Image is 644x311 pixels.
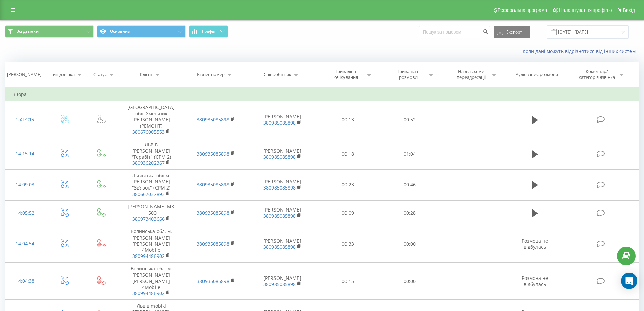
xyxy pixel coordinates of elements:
[12,113,38,126] div: 15:14:19
[523,48,639,54] a: Коли дані можуть відрізнятися вiд інших систем
[379,138,441,170] td: 01:04
[379,263,441,300] td: 00:00
[119,101,183,138] td: [GEOGRAPHIC_DATA] обл. Хмільник [PERSON_NAME] (РЕМОНТ)
[559,7,612,13] span: Налаштування профілю
[12,206,38,220] div: 14:05:52
[197,241,229,247] a: 380935085898
[12,237,38,250] div: 14:04:54
[263,244,296,250] a: 380985085898
[317,263,379,300] td: 00:15
[189,25,228,38] button: Графік
[248,170,317,201] td: [PERSON_NAME]
[197,116,229,123] a: 380935085898
[16,29,39,34] span: Всі дзвінки
[419,26,490,38] input: Пошук за номером
[577,69,617,80] div: Коментар/категорія дзвінка
[119,263,183,300] td: Волинська обл. м. [PERSON_NAME] [PERSON_NAME] 4Mobile
[498,7,547,13] span: Реферальна програма
[202,29,215,34] span: Графік
[7,72,41,77] div: [PERSON_NAME]
[197,278,229,284] a: 380935085898
[132,216,165,222] a: 380973403666
[264,72,291,77] div: Співробітник
[623,7,635,13] span: Вихід
[5,25,94,38] button: Всі дзвінки
[5,88,639,101] td: Вчора
[522,238,548,250] span: Розмова не відбулась
[248,263,317,300] td: [PERSON_NAME]
[140,72,153,77] div: Клієнт
[263,119,296,126] a: 380985085898
[390,69,426,80] div: Тривалість розмови
[93,72,107,77] div: Статус
[197,181,229,188] a: 380935085898
[132,160,165,166] a: 380936202367
[263,154,296,160] a: 380985085898
[197,209,229,216] a: 380935085898
[263,213,296,219] a: 380985085898
[494,26,530,38] button: Експорт
[197,72,225,77] div: Бізнес номер
[621,273,637,289] div: Open Intercom Messenger
[119,200,183,225] td: [PERSON_NAME] MK 1500
[132,129,165,135] a: 380676005553
[51,72,75,77] div: Тип дзвінка
[248,101,317,138] td: [PERSON_NAME]
[317,101,379,138] td: 00:13
[248,200,317,225] td: [PERSON_NAME]
[317,138,379,170] td: 00:18
[119,225,183,263] td: Волинська обл. м. [PERSON_NAME] [PERSON_NAME] 4Mobile
[317,200,379,225] td: 00:09
[317,170,379,201] td: 00:23
[317,225,379,263] td: 00:33
[97,25,186,38] button: Основний
[119,138,183,170] td: Львів [PERSON_NAME] "Терабіт" (СРМ 2)
[132,191,165,197] a: 380667037893
[263,281,296,287] a: 380985085898
[379,200,441,225] td: 00:28
[248,138,317,170] td: [PERSON_NAME]
[263,184,296,191] a: 380985085898
[379,170,441,201] td: 00:46
[516,72,558,77] div: Аудіозапис розмови
[12,274,38,288] div: 14:04:38
[248,225,317,263] td: [PERSON_NAME]
[12,147,38,160] div: 14:15:14
[132,253,165,259] a: 380994486902
[379,225,441,263] td: 00:00
[453,69,489,80] div: Назва схеми переадресації
[12,178,38,192] div: 14:09:03
[328,69,364,80] div: Тривалість очікування
[132,290,165,296] a: 380994486902
[197,151,229,157] a: 380935085898
[119,170,183,201] td: Львівська обл.м.[PERSON_NAME] "Зв’язок" (СРМ 2)
[379,101,441,138] td: 00:52
[522,275,548,287] span: Розмова не відбулась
